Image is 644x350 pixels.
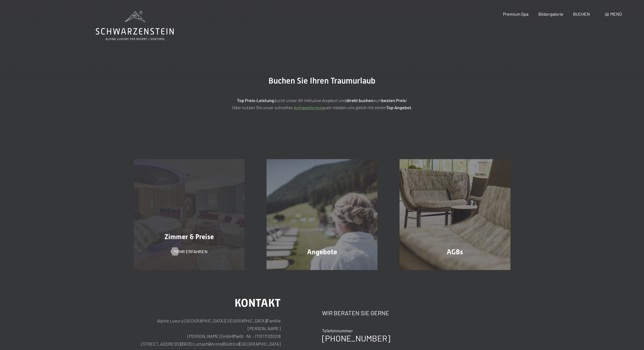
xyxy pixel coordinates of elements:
p: Alpine Luxury [GEOGRAPHIC_DATA] [GEOGRAPHIC_DATA] Familie [PERSON_NAME] [PERSON_NAME] GmbH MwSt.-... [134,317,281,348]
a: Anfrageformular [294,105,326,110]
span: Menü [610,11,622,17]
a: BUCHEN [573,11,590,17]
a: Premium Spa [503,11,528,17]
strong: direkt buchen [346,98,373,103]
a: Bildergalerie [538,11,563,17]
a: Buchung Zimmer & Preise Mehr erfahren [123,159,256,270]
a: [PHONE_NUMBER] [322,333,390,343]
strong: Top Preis-Leistung [237,98,274,103]
span: Wir beraten Sie gerne [322,309,389,316]
span: | [233,333,233,339]
span: Buchen Sie Ihren Traumurlaub [268,76,376,86]
span: | [239,341,240,346]
span: Telefonnummer [322,328,353,333]
span: Zimmer & Preise [164,233,214,241]
a: Buchung AGBs [388,159,521,270]
span: | [266,318,267,323]
span: Kontakt [235,296,281,309]
span: Mehr erfahren [174,249,207,255]
a: Buchung Angebote [256,159,388,270]
span: AGBs [447,248,463,256]
p: durch unser All-inklusive Angebot und zum ! Oder nutzen Sie unser schnelles wir melden uns gleich... [184,97,460,111]
span: Angebote [307,248,337,256]
strong: Top Angebot. [386,105,412,110]
strong: besten Preis [381,98,406,103]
